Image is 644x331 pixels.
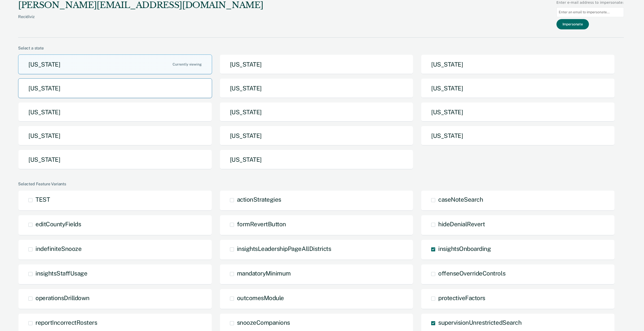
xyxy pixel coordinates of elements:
button: [US_STATE] [220,150,414,170]
div: Selected Feature Variants [18,182,624,186]
span: reportIncorrectRosters [35,319,97,326]
button: [US_STATE] [18,78,212,98]
span: offenseOverrideControls [438,270,505,277]
span: outcomesModule [237,294,284,301]
input: Enter an email to impersonate... [556,7,624,17]
button: [US_STATE] [421,78,615,98]
button: Impersonate [556,19,589,29]
button: [US_STATE] [421,54,615,74]
span: actionStrategies [237,196,281,203]
span: protectiveFactors [438,294,485,301]
span: mandatoryMinimum [237,270,291,277]
button: [US_STATE] [421,126,615,146]
span: snoozeCompanions [237,319,290,326]
span: insightsLeadershipPageAllDistricts [237,245,331,252]
span: caseNoteSearch [438,196,483,203]
span: insightsStaffUsage [35,270,87,277]
button: [US_STATE] [18,102,212,122]
span: formRevertButton [237,220,286,228]
span: editCountyFields [35,220,81,228]
button: [US_STATE] [220,54,414,74]
button: [US_STATE] [421,102,615,122]
div: Recidiviz [18,14,263,27]
span: TEST [35,196,50,203]
span: insightsOnboarding [438,245,491,252]
span: indefiniteSnooze [35,245,82,252]
span: operationsDrilldown [35,294,90,301]
button: [US_STATE] [220,102,414,122]
button: [US_STATE] [18,54,212,74]
button: [US_STATE] [220,78,414,98]
div: Select a state [18,46,624,50]
span: hideDenialRevert [438,220,485,228]
button: [US_STATE] [220,126,414,146]
button: [US_STATE] [18,150,212,170]
button: [US_STATE] [18,126,212,146]
span: supervisionUnrestrictedSearch [438,319,521,326]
